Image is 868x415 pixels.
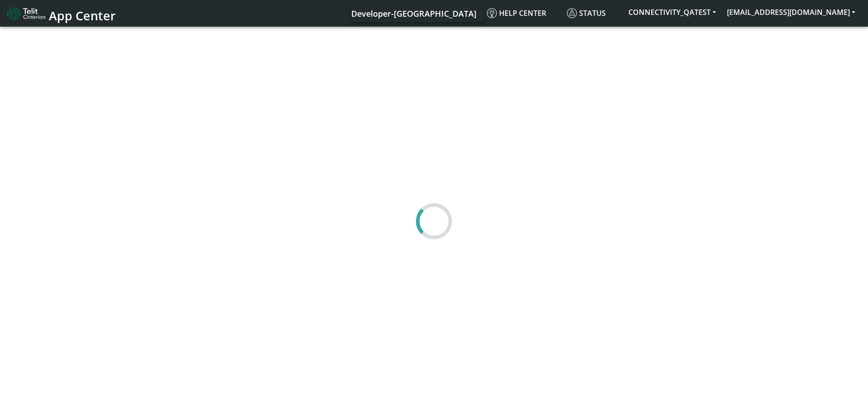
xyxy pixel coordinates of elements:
[567,8,606,18] span: Status
[351,8,476,19] span: Developer-[GEOGRAPHIC_DATA]
[483,4,563,22] a: Help center
[563,4,623,22] a: Status
[49,7,116,24] span: App Center
[7,6,45,21] img: logo-telit-cinterion-gw-new.png
[351,4,476,22] a: Your current platform instance
[567,8,577,18] img: status.svg
[487,8,546,18] span: Help center
[487,8,497,18] img: knowledge.svg
[623,4,722,20] button: CONNECTIVITY_QATEST
[7,4,114,23] a: App Center
[722,4,861,20] button: [EMAIL_ADDRESS][DOMAIN_NAME]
